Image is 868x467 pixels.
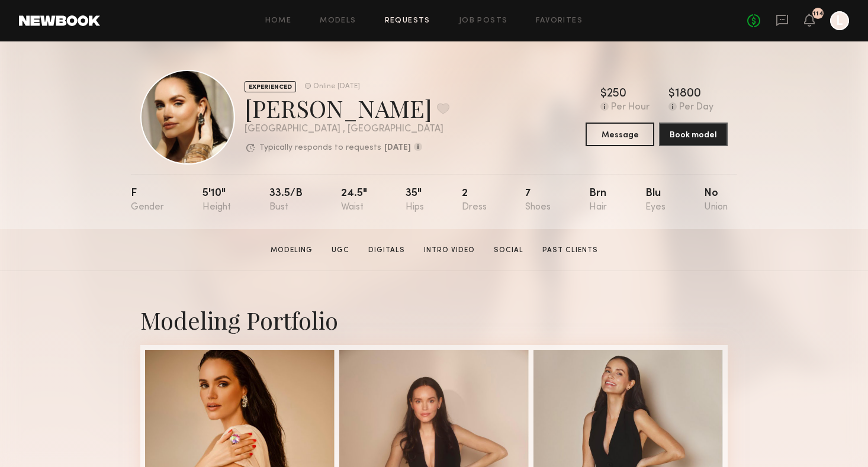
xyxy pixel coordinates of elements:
[679,102,713,113] div: Per Day
[327,245,354,256] a: UGC
[462,188,487,212] div: 2
[406,188,424,212] div: 35"
[131,188,164,212] div: F
[536,17,583,25] a: Favorites
[704,188,728,212] div: No
[385,17,430,25] a: Requests
[489,245,528,256] a: Social
[607,88,626,100] div: 250
[668,88,675,100] div: $
[259,144,381,152] p: Typically responds to requests
[538,245,603,256] a: Past Clients
[245,124,449,134] div: [GEOGRAPHIC_DATA] , [GEOGRAPHIC_DATA]
[586,123,654,146] button: Message
[364,245,410,256] a: Digitals
[813,11,824,17] div: 114
[245,81,296,92] div: EXPERIENCED
[341,188,367,212] div: 24.5"
[675,88,701,100] div: 1800
[266,245,317,256] a: Modeling
[313,83,360,91] div: Online [DATE]
[245,92,449,124] div: [PERSON_NAME]
[645,188,666,212] div: Blu
[830,11,849,30] a: L
[600,88,607,100] div: $
[589,188,607,212] div: Brn
[140,304,728,336] div: Modeling Portfolio
[659,123,728,146] button: Book model
[320,17,356,25] a: Models
[419,245,480,256] a: Intro Video
[384,144,411,152] b: [DATE]
[611,102,650,113] div: Per Hour
[269,188,303,212] div: 33.5/b
[525,188,551,212] div: 7
[459,17,508,25] a: Job Posts
[202,188,231,212] div: 5'10"
[265,17,292,25] a: Home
